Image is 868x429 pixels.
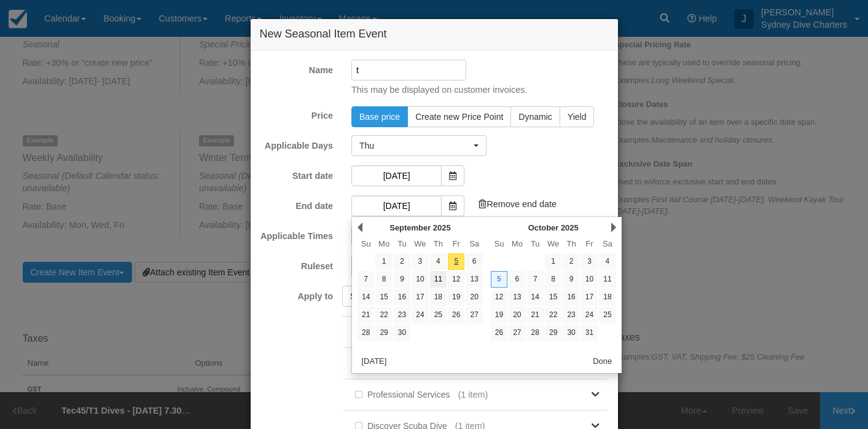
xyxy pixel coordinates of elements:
a: 27 [509,325,525,341]
span: Thursday [434,239,443,248]
a: 9 [394,271,410,288]
a: 1 [545,253,561,270]
a: 23 [394,307,410,323]
a: 11 [599,271,616,288]
a: 29 [375,325,392,341]
h4: New Seasonal Item Event [260,28,609,41]
button: Create new Price Point [407,106,511,127]
button: Thu [351,135,487,156]
a: 5 [491,271,507,288]
a: 16 [394,289,410,305]
span: Tuesday [397,239,407,248]
a: 2 [394,253,410,270]
span: Create new Price Point [415,112,503,122]
a: 3 [581,253,598,270]
button: Yield [560,106,595,127]
a: 12 [491,289,507,305]
span: September [389,223,431,232]
a: 16 [563,289,579,305]
a: 12 [448,271,464,288]
span: 2025 [561,223,579,232]
a: 13 [509,289,525,305]
a: 14 [358,289,374,305]
a: 30 [563,325,579,341]
a: 18 [430,289,447,305]
a: 31 [581,325,598,341]
a: 28 [358,325,374,341]
a: 9 [563,271,579,288]
a: 28 [527,325,544,341]
span: Saturday [469,239,479,248]
a: 8 [545,271,561,288]
button: Dynamic [510,106,560,127]
a: 1 [375,253,392,270]
label: End date [251,195,343,213]
button: Base price [351,106,408,127]
a: 22 [545,307,561,323]
span: Dynamic [518,112,552,122]
a: 20 [509,307,525,323]
a: 5 [448,253,464,270]
a: 14 [527,289,544,305]
a: 25 [599,307,616,323]
span: October [528,223,559,232]
a: Remove end date [474,194,561,214]
label: Applicable Times [251,226,343,243]
span: Saturday [603,239,612,248]
span: Tuesday [531,239,540,248]
label: Apply to [251,286,343,303]
a: 20 [466,289,482,305]
p: This may be displayed on customer invoices. [342,84,609,96]
a: 30 [394,325,410,341]
a: 21 [527,307,544,323]
label: Professional Services [351,385,458,404]
a: 17 [581,289,598,305]
label: Price [251,105,343,122]
a: 6 [466,253,482,270]
a: 19 [491,307,507,323]
a: 22 [375,307,392,323]
a: 10 [412,271,428,288]
button: [DATE] [357,355,391,370]
a: 24 [412,307,428,323]
a: 6 [509,271,525,288]
span: Sunday [361,239,371,248]
span: Monday [378,239,389,248]
a: 13 [466,271,482,288]
a: 15 [545,289,561,305]
a: 17 [412,289,428,305]
a: 2 [563,253,579,270]
a: Prev [358,222,362,232]
span: Wednesday [547,239,559,248]
a: 4 [599,253,616,270]
a: 7 [358,271,374,288]
a: 15 [375,289,392,305]
label: Ruleset [251,256,343,273]
a: 7 [527,271,544,288]
span: Friday [453,239,460,248]
a: 26 [491,325,507,341]
span: Base price [359,112,400,122]
span: Thu [359,140,471,152]
a: 23 [563,307,579,323]
a: 24 [581,307,598,323]
a: 10 [581,271,598,288]
a: 8 [375,271,392,288]
button: Select All [342,286,394,307]
a: 21 [358,307,374,323]
span: Sunday [494,239,504,248]
span: Wednesday [414,239,426,248]
a: 11 [430,271,447,288]
a: 29 [545,325,561,341]
button: Done [588,355,617,370]
span: Monday [512,239,523,248]
label: Name [251,60,343,77]
a: 3 [412,253,428,270]
span: Yield [568,112,587,122]
span: 2025 [433,223,451,232]
span: (1 item) [458,388,488,401]
a: Next [611,222,616,232]
label: Start date [251,165,343,183]
a: 4 [430,253,447,270]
